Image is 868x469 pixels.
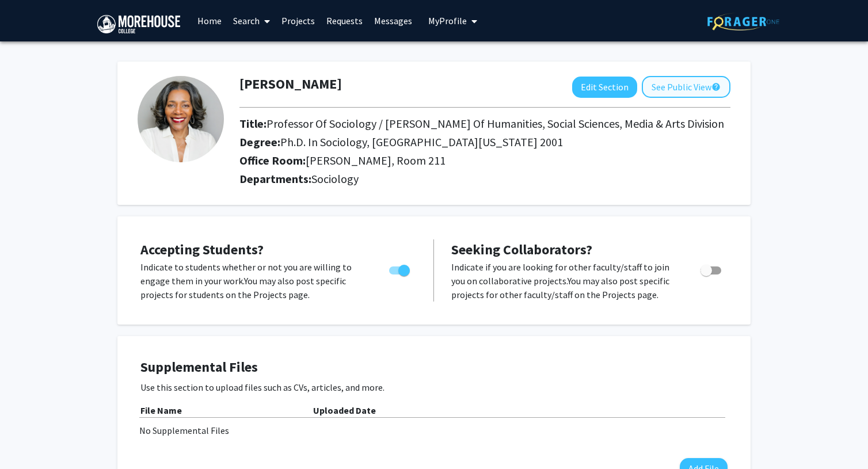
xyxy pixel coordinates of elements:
a: Search [227,1,276,41]
a: Home [192,1,227,41]
b: File Name [140,405,182,416]
span: Sociology [311,171,359,186]
a: Projects [276,1,321,41]
h1: [PERSON_NAME] [239,76,342,93]
p: Indicate to students whether or not you are willing to engage them in your work. You may also pos... [140,260,367,302]
iframe: Chat [9,417,49,460]
a: Messages [368,1,418,41]
h2: Departments: [231,172,739,186]
b: Uploaded Date [313,405,376,416]
div: No Supplemental Files [139,424,729,437]
img: Profile Picture [138,76,224,162]
h2: Degree: [239,135,730,149]
h4: Supplemental Files [140,359,728,376]
h2: Office Room: [239,154,730,167]
span: My Profile [428,15,467,26]
mat-icon: help [711,80,721,94]
span: Seeking Collaborators? [451,241,592,258]
img: Morehouse College Logo [97,15,180,33]
span: Accepting Students? [140,241,264,258]
div: Toggle [384,260,416,277]
p: Indicate if you are looking for other faculty/staff to join you on collaborative projects. You ma... [451,260,679,302]
span: [PERSON_NAME], Room 211 [306,153,446,167]
a: Requests [321,1,368,41]
button: See Public View [642,76,730,98]
span: Professor Of Sociology / [PERSON_NAME] Of Humanities, Social Sciences, Media & Arts Division [267,116,724,131]
div: Toggle [696,260,728,277]
img: ForagerOne Logo [707,13,779,30]
h2: Title: [239,117,730,131]
button: Edit Section [572,77,637,98]
span: Ph.D. In Sociology, [GEOGRAPHIC_DATA][US_STATE] 2001 [280,135,563,149]
p: Use this section to upload files such as CVs, articles, and more. [140,380,728,394]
